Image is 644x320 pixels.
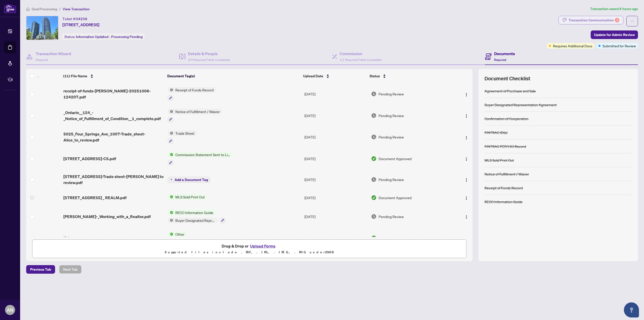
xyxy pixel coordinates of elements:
[165,69,301,83] th: Document Tag(s)
[168,218,173,223] img: Status Icon
[63,7,90,11] span: View Transaction
[379,91,404,97] span: Pending Review
[379,113,404,118] span: Pending Review
[615,18,619,22] div: 6
[462,212,470,221] button: Logo
[61,69,165,83] th: (11) File Name
[302,227,369,249] td: [DATE]
[63,73,87,79] span: (11) File Name
[591,30,638,39] button: Update for Admin Review
[63,173,164,186] span: [STREET_ADDRESS]-Trade sheet-[PERSON_NAME] to review.pdf
[590,6,638,12] article: Transaction saved 4 hours ago
[30,265,51,273] span: Previous Tab
[175,178,208,182] span: Add a Document Tag
[464,196,468,200] img: Logo
[379,156,412,161] span: Document Approved
[462,234,470,242] button: Logo
[168,177,210,183] button: Add a Document Tag
[301,69,368,83] th: Upload Date
[62,22,99,28] span: [STREET_ADDRESS]
[173,194,207,200] span: MLS Sold Print Out
[464,114,468,118] img: Logo
[371,113,377,118] img: Document Status
[32,240,466,258] span: Drag & Drop orUpload FormsSupported files include .PDF, .JPG, .JPEG, .PNG under25MB
[35,249,463,255] p: Supported files include .PDF, .JPG, .JPEG, .PNG under 25 MB
[368,69,448,83] th: Status
[485,144,526,149] div: FINTRAC PEP/HIO Record
[494,58,506,62] span: Required
[173,87,216,93] span: Receipt of Funds Record
[36,58,48,62] span: Required
[302,126,369,148] td: [DATE]
[485,171,529,177] div: Notice of Fulfillment / Waiver
[302,206,369,227] td: [DATE]
[302,105,369,126] td: [DATE]
[485,130,507,135] div: FINTRAC ID(s)
[173,218,218,223] span: Buyer Designated Representation Agreement
[302,83,369,105] td: [DATE]
[485,185,523,191] div: Receipt of Funds Record
[602,43,636,49] span: Submitted for Review
[594,31,635,39] span: Update for Admin Review
[168,109,222,122] button: Status IconNotice of Fulfillment / Waiver
[173,231,186,237] span: Other
[62,33,145,40] div: Status:
[485,157,514,163] div: MLS Sold Print Out
[63,195,127,201] span: [STREET_ADDRESS] _ REALM.pdf
[63,235,74,241] span: ID.jpg
[188,58,230,62] span: 3/3 Required Fields Completed
[302,148,369,169] td: [DATE]
[379,134,404,140] span: Pending Review
[303,73,323,79] span: Upload Date
[379,235,412,241] span: Document Approved
[168,152,233,165] button: Status IconCommission Statement Sent to Listing Brokerage
[168,231,186,245] button: Status IconOther
[371,91,377,97] img: Document Status
[485,75,530,82] span: Document Checklist
[4,4,16,13] img: logo
[485,199,522,204] div: RECO Information Guide
[464,157,468,161] img: Logo
[340,51,381,57] h4: Commission
[63,88,164,100] span: receipt-of-funds-[PERSON_NAME]-20251006-124207.pdf
[464,215,468,219] img: Logo
[379,177,404,182] span: Pending Review
[168,130,173,136] img: Status Icon
[371,177,377,182] img: Document Status
[464,237,468,241] img: Logo
[371,156,377,161] img: Document Status
[302,190,369,206] td: [DATE]
[222,243,277,249] span: Drag & Drop or
[173,130,196,136] span: Trade Sheet
[168,109,173,114] img: Status Icon
[569,16,619,24] div: Transaction Communication
[32,7,57,11] span: Deal Processing
[371,235,377,241] img: Document Status
[168,87,173,93] img: Status Icon
[553,43,592,49] span: Requires Additional Docs
[371,214,377,219] img: Document Status
[379,214,404,219] span: Pending Review
[462,112,470,120] button: Logo
[485,116,529,121] div: Confirmation of Cooperation
[485,88,536,94] div: Agreement of Purchase and Sale
[59,265,82,274] button: Next Tab
[168,176,210,183] button: Add a Document Tag
[76,17,87,21] span: 54258
[464,178,468,182] img: Logo
[188,51,230,57] h4: Details & People
[462,155,470,163] button: Logo
[464,93,468,97] img: Logo
[168,87,216,101] button: Status IconReceipt of Funds Record
[340,58,381,62] span: 1/1 Required Fields Completed
[76,34,143,39] span: Information Updated - Processing Pending
[464,136,468,140] img: Logo
[7,306,13,313] span: AN
[168,130,196,144] button: Status IconTrade Sheet
[63,214,151,220] span: [PERSON_NAME]-_Working_with_a_Realtor.pdf
[371,195,377,200] img: Document Status
[36,51,71,57] h4: Transaction Wizard
[168,210,225,223] button: Status IconRECO Information GuideStatus IconBuyer Designated Representation Agreement
[26,16,58,40] img: IMG-W12366054_1.jpg
[371,134,377,140] img: Document Status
